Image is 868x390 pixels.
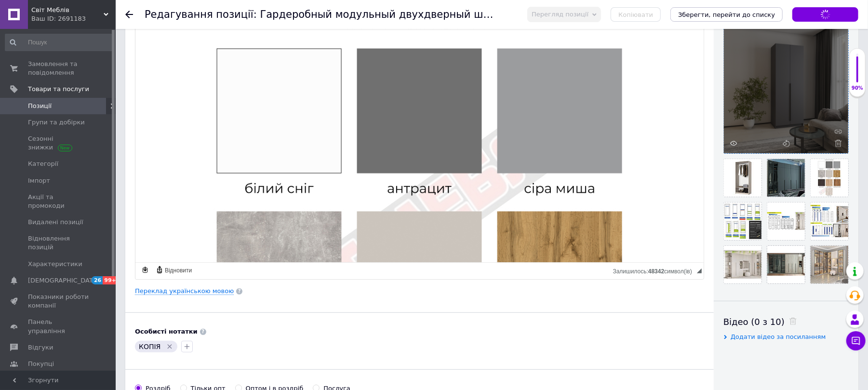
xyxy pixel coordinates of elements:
span: Видалені позиції [28,218,83,227]
svg: Видалити мітку [166,343,174,350]
span: 26 [92,276,103,284]
span: Перегляд позиції [532,11,588,18]
span: Додати відео за посиланням [731,333,826,340]
b: Особисті нотатки [135,328,198,335]
span: Відео (0 з 10) [723,317,785,327]
span: Товари та послуги [28,85,89,94]
span: Акції та промокоди [28,193,89,210]
input: Пошук [5,34,113,51]
i: Зберегти, перейти до списку [678,11,775,18]
span: Відновлення позицій [28,234,89,252]
div: 90% [850,85,865,92]
span: Сезонні знижки [28,134,89,152]
span: Імпорт [28,176,50,185]
span: Відновити [163,267,192,275]
span: Характеристики [28,260,82,269]
span: Потягніть для зміни розмірів [697,269,702,273]
span: Позиції [28,102,52,110]
button: Чат з покупцем [846,331,866,350]
span: Групи та добірки [28,118,85,127]
span: 48342 [648,268,664,275]
li: Ручки - алюминий в цветах черный глянец, черный или золотой браш (эффект потертости). [29,19,539,29]
span: Панель управління [28,318,89,335]
button: Зберегти, перейти до списку [670,7,783,22]
span: Категорії [28,160,58,168]
a: Зробити резервну копію зараз [140,265,150,275]
a: Переклад українською мовою [135,287,234,295]
span: Відгуки [28,343,53,352]
div: 90% Якість заповнення [849,48,866,97]
a: Відновити [154,265,193,275]
span: КОПІЯ [139,343,160,350]
span: 99+ [103,276,119,284]
div: Кiлькiсть символiв [613,266,697,275]
span: Покупці [28,360,54,368]
div: Ваш ID: 2691183 [31,14,116,23]
span: Світ Меблів [31,6,104,14]
div: Повернутися назад [125,11,133,18]
span: Показники роботи компанії [28,293,89,310]
span: [DEMOGRAPHIC_DATA] [28,276,99,285]
span: Замовлення та повідомлення [28,60,89,77]
li: Фасад - ламинированная ДСП, толщиной 16 мм ; [29,9,539,19]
